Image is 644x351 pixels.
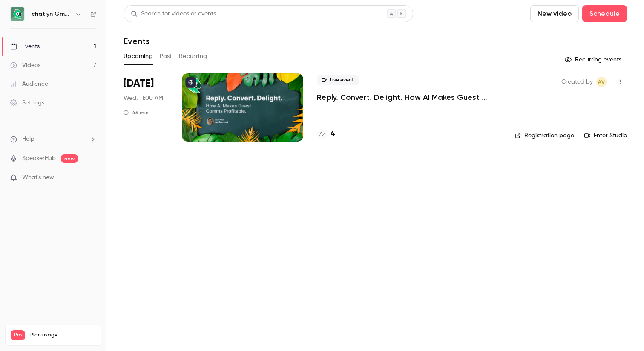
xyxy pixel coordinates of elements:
button: Upcoming [124,49,153,63]
button: Recurring events [561,53,627,67]
button: Schedule [582,5,627,22]
img: chatlyn GmbH [11,7,24,21]
h4: 4 [331,128,335,140]
li: help-dropdown-opener [10,135,96,144]
span: Pro [11,330,25,340]
span: [DATE] [124,77,154,90]
h6: chatlyn GmbH [32,10,72,18]
a: Reply. Convert. Delight. How AI Makes Guest Comms Profitable. [317,92,501,102]
span: Alvaro Villardon [596,77,607,87]
button: Past [160,49,172,63]
div: Audience [10,80,48,88]
a: Registration page [515,131,574,140]
div: Sep 17 Wed, 11:00 AM (Europe/Vienna) [124,73,168,142]
div: 45 min [124,109,149,116]
div: Search for videos or events [131,9,216,18]
iframe: Noticeable Trigger [86,174,96,182]
a: SpeakerHub [22,154,56,163]
span: What's new [22,173,54,182]
div: Events [10,42,40,51]
span: Created by [561,77,593,87]
span: AV [598,77,605,87]
span: new [61,154,78,163]
span: Live event [317,75,359,85]
a: 4 [317,128,335,140]
span: Wed, 11:00 AM [124,94,163,102]
h1: Events [124,36,149,46]
span: Plan usage [30,332,96,339]
button: Recurring [179,49,207,63]
div: Settings [10,99,44,107]
a: Enter Studio [584,131,627,140]
button: New video [530,5,579,22]
span: Help [22,135,34,144]
div: Videos [10,61,40,70]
